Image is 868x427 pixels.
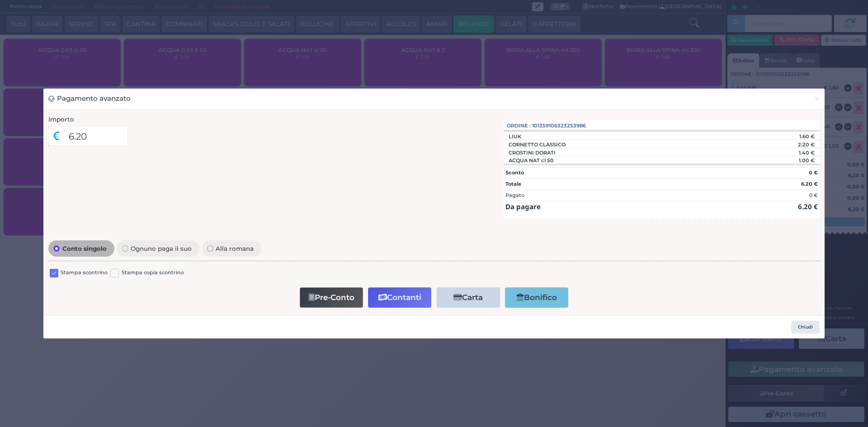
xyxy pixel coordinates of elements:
[504,157,558,164] div: ACQUA NAT cl 50
[809,192,818,199] div: 0 €
[741,133,820,140] div: 1.60 €
[505,181,521,187] strong: Totale
[300,287,363,308] button: Pre-Conto
[504,150,560,156] div: CROSTINI DORATI
[213,245,256,252] span: Alla romana
[809,169,818,176] strong: 0 €
[48,115,74,124] label: Importo
[741,150,820,156] div: 1.40 €
[505,287,568,308] button: Bonifico
[437,287,500,308] button: Carta
[61,269,108,277] label: Stampa scontrino
[741,157,820,164] div: 1.00 €
[122,269,184,277] label: Stampa copia scontrino
[128,245,194,252] span: Ognuno paga il suo
[505,202,541,211] strong: Da pagare
[63,126,127,146] input: Es. 30.99
[532,122,586,130] span: 101359106323253986
[798,202,818,211] strong: 6.20 €
[504,141,570,148] div: CORNETTO CLASSICO
[504,133,526,140] div: LIUK
[368,287,431,308] button: Contanti
[507,122,531,130] span: Ordine :
[48,94,131,104] h3: Pagamento avanzato
[809,89,825,109] button: Chiudi
[814,94,820,103] span: ×
[801,181,818,187] strong: 6.20 €
[741,141,820,148] div: 2.20 €
[505,169,524,176] strong: Sconto
[505,192,524,199] div: Pagato
[60,245,109,252] span: Conto singolo
[791,321,820,333] button: Chiudi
